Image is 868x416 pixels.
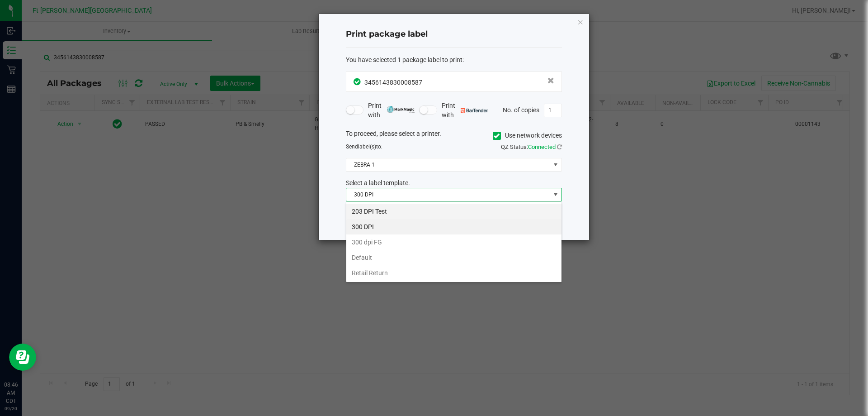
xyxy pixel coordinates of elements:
img: mark_magic_cybra.png [387,106,415,113]
span: No. of copies [503,106,539,113]
span: QZ Status: [501,143,562,150]
span: 3456143830008587 [364,79,422,86]
span: Print with [442,101,488,120]
span: Send to: [346,143,382,150]
h4: Print package label [346,29,562,40]
span: In Sync [354,77,362,86]
span: ZEBRA-1 [346,158,550,171]
div: : [346,55,562,65]
span: Connected [528,143,556,150]
span: label(s) [358,143,376,150]
span: You have selected 1 package label to print [346,56,462,63]
li: Retail Return [346,265,561,281]
li: 300 DPI [346,219,561,234]
div: Select a label template. [339,178,569,188]
span: Print with [368,101,415,120]
iframe: Resource center [9,344,36,371]
img: bartender.png [461,108,488,113]
li: Default [346,250,561,265]
li: 203 DPI Test [346,204,561,219]
span: 300 DPI [346,188,550,201]
label: Use network devices [493,131,562,140]
li: 300 dpi FG [346,234,561,250]
div: To proceed, please select a printer. [339,129,569,143]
